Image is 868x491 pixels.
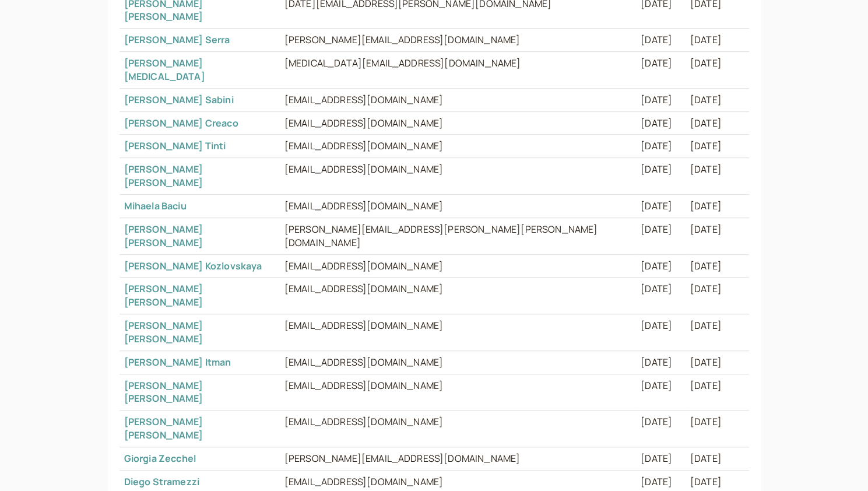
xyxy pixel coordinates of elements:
[124,33,230,46] a: [PERSON_NAME] Serra
[686,194,749,218] td: [DATE]
[636,254,686,278] td: [DATE]
[280,374,636,411] td: [EMAIL_ADDRESS][DOMAIN_NAME]
[686,411,749,447] td: [DATE]
[124,163,203,189] a: [PERSON_NAME] [PERSON_NAME]
[810,435,868,491] iframe: Chat Widget
[686,111,749,135] td: [DATE]
[280,135,636,158] td: [EMAIL_ADDRESS][DOMAIN_NAME]
[280,411,636,447] td: [EMAIL_ADDRESS][DOMAIN_NAME]
[636,158,686,195] td: [DATE]
[636,374,686,411] td: [DATE]
[636,135,686,158] td: [DATE]
[686,278,749,314] td: [DATE]
[636,447,686,470] td: [DATE]
[280,254,636,278] td: [EMAIL_ADDRESS][DOMAIN_NAME]
[686,314,749,351] td: [DATE]
[124,117,238,129] a: [PERSON_NAME] Creaco
[686,374,749,411] td: [DATE]
[686,135,749,158] td: [DATE]
[280,52,636,89] td: [MEDICAL_DATA][EMAIL_ADDRESS][DOMAIN_NAME]
[686,218,749,254] td: [DATE]
[686,88,749,111] td: [DATE]
[280,314,636,351] td: [EMAIL_ADDRESS][DOMAIN_NAME]
[124,139,226,152] a: [PERSON_NAME] Tinti
[124,282,203,308] a: [PERSON_NAME] [PERSON_NAME]
[280,88,636,111] td: [EMAIL_ADDRESS][DOMAIN_NAME]
[124,223,203,249] a: [PERSON_NAME] [PERSON_NAME]
[686,447,749,470] td: [DATE]
[124,319,203,345] a: [PERSON_NAME] [PERSON_NAME]
[124,379,203,405] a: [PERSON_NAME] [PERSON_NAME]
[636,314,686,351] td: [DATE]
[280,350,636,374] td: [EMAIL_ADDRESS][DOMAIN_NAME]
[124,199,187,212] a: Mihaela Baciu
[636,411,686,447] td: [DATE]
[686,254,749,278] td: [DATE]
[124,57,205,83] a: [PERSON_NAME] [MEDICAL_DATA]
[636,29,686,52] td: [DATE]
[686,52,749,89] td: [DATE]
[124,452,196,465] a: Giorgia Zecchel
[280,111,636,135] td: [EMAIL_ADDRESS][DOMAIN_NAME]
[636,52,686,89] td: [DATE]
[280,29,636,52] td: [PERSON_NAME][EMAIL_ADDRESS][DOMAIN_NAME]
[124,415,203,441] a: [PERSON_NAME] [PERSON_NAME]
[636,278,686,314] td: [DATE]
[636,111,686,135] td: [DATE]
[280,447,636,470] td: [PERSON_NAME][EMAIL_ADDRESS][DOMAIN_NAME]
[124,356,231,369] a: [PERSON_NAME] Itman
[280,278,636,314] td: [EMAIL_ADDRESS][DOMAIN_NAME]
[686,158,749,195] td: [DATE]
[124,259,262,272] a: [PERSON_NAME] Kozlovskaya
[280,218,636,254] td: [PERSON_NAME][EMAIL_ADDRESS][PERSON_NAME][PERSON_NAME][DOMAIN_NAME]
[686,350,749,374] td: [DATE]
[280,158,636,195] td: [EMAIL_ADDRESS][DOMAIN_NAME]
[636,218,686,254] td: [DATE]
[124,93,234,106] a: [PERSON_NAME] Sabini
[280,194,636,218] td: [EMAIL_ADDRESS][DOMAIN_NAME]
[686,29,749,52] td: [DATE]
[636,194,686,218] td: [DATE]
[636,88,686,111] td: [DATE]
[636,350,686,374] td: [DATE]
[124,475,199,488] a: Diego Stramezzi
